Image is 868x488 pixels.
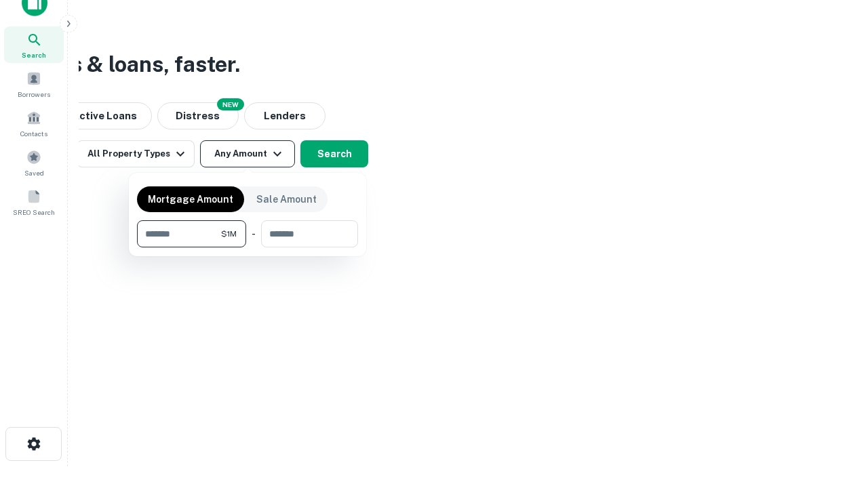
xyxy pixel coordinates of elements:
div: - [252,220,256,247]
p: Mortgage Amount [148,192,233,207]
span: $1M [221,228,237,240]
p: Sale Amount [256,192,317,207]
iframe: Chat Widget [800,380,868,445]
